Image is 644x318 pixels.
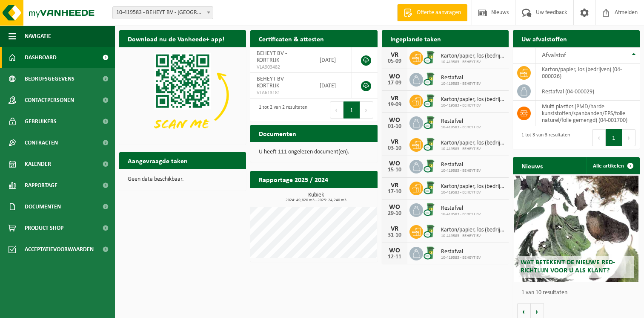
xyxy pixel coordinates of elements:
div: WO [386,160,403,167]
a: Wat betekent de nieuwe RED-richtlijn voor u als klant? [514,176,638,282]
span: 10-419583 - BEHEYT BV [441,147,504,152]
span: Dashboard [25,47,57,68]
span: Restafval [441,75,481,81]
div: 29-10 [386,211,403,217]
span: 10-419583 - BEHEYT BV [441,234,504,239]
h2: Uw afvalstoffen [513,30,575,47]
p: U heeft 111 ongelezen document(en). [259,149,369,155]
button: Next [360,101,373,119]
span: Kalender [25,153,51,175]
span: 10-419583 - BEHEYT BV [441,212,481,217]
div: VR [386,95,403,102]
div: WO [386,247,403,254]
span: 10-419583 - BEHEYT BV [441,103,504,108]
span: Rapportage [25,175,57,196]
span: Karton/papier, los (bedrijven) [441,183,504,190]
span: Contracten [25,132,58,153]
span: 10-419583 - BEHEYT BV [441,255,481,260]
span: Karton/papier, los (bedrijven) [441,140,504,147]
img: WB-0240-CU [423,159,438,173]
button: 1 [343,101,360,119]
div: 1 tot 3 van 3 resultaten [517,128,570,147]
img: WB-0240-CU [423,115,438,130]
span: Karton/papier, los (bedrijven) [441,96,504,103]
span: VLA903482 [257,64,306,71]
img: WB-0240-CU [423,202,438,217]
button: Previous [330,101,343,119]
span: Restafval [441,249,481,255]
td: restafval (04-000029) [535,82,640,101]
a: Alle artikelen [586,157,639,174]
span: Restafval [441,118,481,125]
h2: Aangevraagde taken [119,152,196,169]
h2: Ingeplande taken [382,30,449,47]
span: Navigatie [25,26,51,47]
span: 10-419583 - BEHEYT BV [441,81,481,87]
div: 01-10 [386,124,403,130]
td: multi plastics (PMD/harde kunststoffen/spanbanden/EPS/folie naturel/folie gemengd) (04-001700) [535,101,640,126]
span: 10-419583 - BEHEYT BV [441,190,504,195]
p: Geen data beschikbaar. [128,176,238,182]
div: VR [386,139,403,145]
span: 10-419583 - BEHEYT BV - KORTRIJK [112,6,213,19]
span: Gebruikers [25,111,57,132]
span: Contactpersonen [25,90,74,111]
span: Documenten [25,196,61,217]
div: 17-09 [386,80,403,86]
img: Download de VHEPlus App [119,47,246,143]
div: 03-10 [386,145,403,151]
span: Acceptatievoorwaarden [25,239,94,260]
h3: Kubiek [255,192,377,202]
h2: Download nu de Vanheede+ app! [119,30,233,47]
img: WB-0240-CU [423,50,438,64]
td: [DATE] [313,47,352,73]
span: Restafval [441,205,481,212]
span: Karton/papier, los (bedrijven) [441,53,504,60]
div: 15-10 [386,167,403,173]
div: 1 tot 2 van 2 resultaten [255,101,307,119]
h2: Rapportage 2025 / 2024 [250,171,337,188]
a: Bekijk rapportage [314,188,377,205]
div: WO [386,73,403,80]
span: Afvalstof [542,52,566,59]
span: BEHEYT BV - KORTRIJK [257,50,287,64]
button: Next [622,129,635,146]
div: 31-10 [386,232,403,238]
span: Karton/papier, los (bedrijven) [441,227,504,234]
div: 17-10 [386,189,403,195]
span: VLA613181 [257,90,306,96]
span: 2024: 49,820 m3 - 2025: 24,240 m3 [255,198,377,202]
span: Bedrijfsgegevens [25,68,74,90]
span: Wat betekent de nieuwe RED-richtlijn voor u als klant? [521,259,615,274]
h2: Documenten [250,125,305,142]
span: 10-419583 - BEHEYT BV - KORTRIJK [113,7,213,19]
span: 10-419583 - BEHEYT BV [441,125,481,130]
img: WB-0240-CU [423,93,438,108]
div: VR [386,182,403,189]
h2: Certificaten & attesten [250,30,332,47]
div: 05-09 [386,58,403,64]
button: 1 [606,129,622,146]
p: 1 van 10 resultaten [521,290,635,296]
div: VR [386,52,403,58]
div: WO [386,117,403,124]
div: VR [386,225,403,232]
button: Previous [592,129,606,146]
img: WB-0240-CU [423,224,438,238]
img: WB-0240-CU [423,180,438,195]
span: Product Shop [25,217,63,239]
a: Offerte aanvragen [397,4,467,21]
span: BEHEYT BV - KORTRIJK [257,76,287,89]
div: 19-09 [386,102,403,108]
td: karton/papier, los (bedrijven) (04-000026) [535,64,640,82]
span: 10-419583 - BEHEYT BV [441,60,504,65]
div: WO [386,204,403,211]
img: WB-0240-CU [423,246,438,260]
span: Restafval [441,162,481,168]
td: [DATE] [313,73,352,98]
h2: Nieuws [513,157,551,174]
img: WB-0240-CU [423,137,438,151]
img: WB-0240-CU [423,72,438,86]
span: 10-419583 - BEHEYT BV [441,168,481,173]
div: 12-11 [386,254,403,260]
